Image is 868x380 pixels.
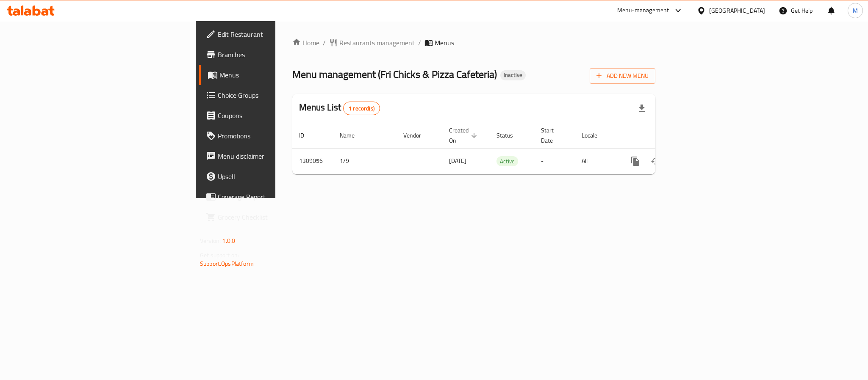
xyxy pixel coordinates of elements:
[299,130,315,140] span: ID
[625,151,646,171] button: more
[200,258,254,269] a: Support.OpsPlatform
[709,6,765,15] div: [GEOGRAPHIC_DATA]
[329,38,415,48] a: Restaurants management
[199,65,341,85] a: Menus
[418,38,421,48] li: /
[222,235,235,246] span: 1.0.0
[333,148,397,174] td: 1/9
[292,38,655,48] nav: breadcrumb
[646,151,666,171] button: Change Status
[632,98,652,118] div: Export file
[617,6,669,16] div: Menu-management
[541,125,565,146] span: Start Date
[435,38,454,48] span: Menus
[218,131,334,141] span: Promotions
[199,166,341,187] a: Upsell
[292,65,497,84] span: Menu management ( Fri Chicks & Pizza Cafeteria )
[500,70,526,80] div: Inactive
[218,212,334,222] span: Grocery Checklist
[218,90,334,100] span: Choice Groups
[218,29,334,39] span: Edit Restaurant
[534,148,575,174] td: -
[199,105,341,126] a: Coupons
[218,50,334,60] span: Branches
[449,155,466,166] span: [DATE]
[343,102,380,115] div: Total records count
[292,123,713,174] table: enhanced table
[299,101,380,115] h2: Menus List
[449,125,480,146] span: Created On
[219,70,334,80] span: Menus
[500,72,526,79] span: Inactive
[582,130,608,140] span: Locale
[218,110,334,121] span: Coupons
[218,171,334,182] span: Upsell
[339,38,415,48] span: Restaurants management
[200,235,221,246] span: Version:
[199,85,341,105] a: Choice Groups
[575,148,618,174] td: All
[496,130,524,140] span: Status
[199,126,341,146] a: Promotions
[596,71,649,81] span: Add New Menu
[340,130,366,140] span: Name
[590,68,655,84] button: Add New Menu
[199,24,341,44] a: Edit Restaurant
[199,146,341,166] a: Menu disclaimer
[199,44,341,65] a: Branches
[218,192,334,202] span: Coverage Report
[403,130,432,140] span: Vendor
[496,157,518,166] span: Active
[200,250,239,261] span: Get support on:
[853,6,858,15] span: M
[344,105,380,113] span: 1 record(s)
[218,151,334,161] span: Menu disclaimer
[199,207,341,227] a: Grocery Checklist
[199,187,341,207] a: Coverage Report
[618,123,713,149] th: Actions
